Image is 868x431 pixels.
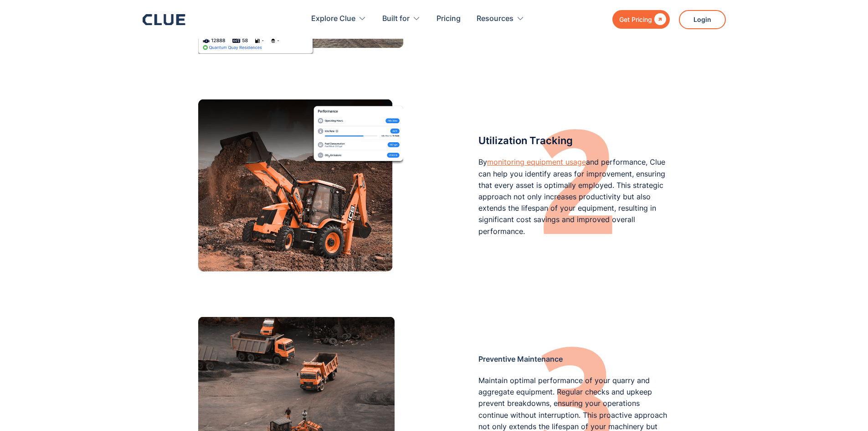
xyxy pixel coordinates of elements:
[311,5,366,33] div: Explore Clue
[612,10,670,29] a: Get Pricing
[198,99,403,272] img: excavator working along performance insight
[382,5,421,33] div: Built for
[478,134,670,147] h3: Utilization Tracking
[619,14,652,25] div: Get Pricing
[487,157,586,166] a: monitoring equipment usage
[679,10,726,29] a: Login
[478,354,563,363] a: Preventive Maintenance
[311,5,355,33] div: Explore Clue
[437,5,461,33] a: Pricing
[478,156,670,237] p: By and performance, Clue can help you identify areas for improvement, ensuring that every asset i...
[477,5,514,33] div: Resources
[652,14,666,25] div: 
[477,5,524,33] div: Resources
[382,5,410,33] div: Built for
